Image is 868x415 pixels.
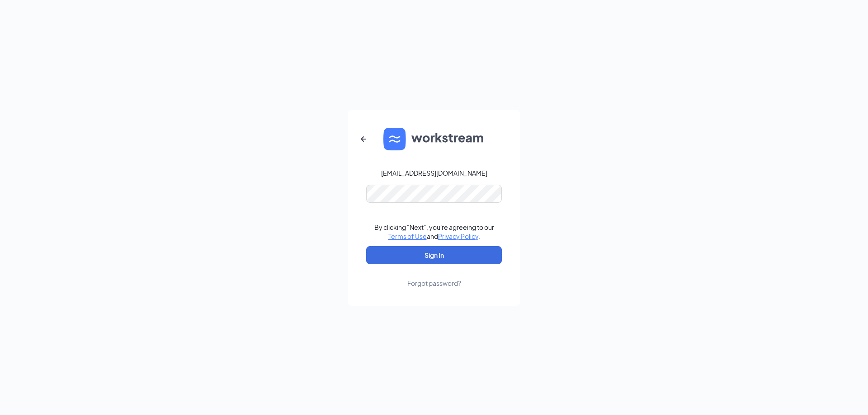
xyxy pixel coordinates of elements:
[407,264,461,288] a: Forgot password?
[388,232,427,240] a: Terms of Use
[381,168,487,177] div: [EMAIL_ADDRESS][DOMAIN_NAME]
[358,134,369,145] svg: ArrowLeftNew
[366,246,502,264] button: Sign In
[438,232,478,240] a: Privacy Policy
[353,128,374,150] button: ArrowLeftNew
[383,128,485,150] img: WS logo and Workstream text
[407,279,461,288] div: Forgot password?
[374,223,494,241] div: By clicking "Next", you're agreeing to our and .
